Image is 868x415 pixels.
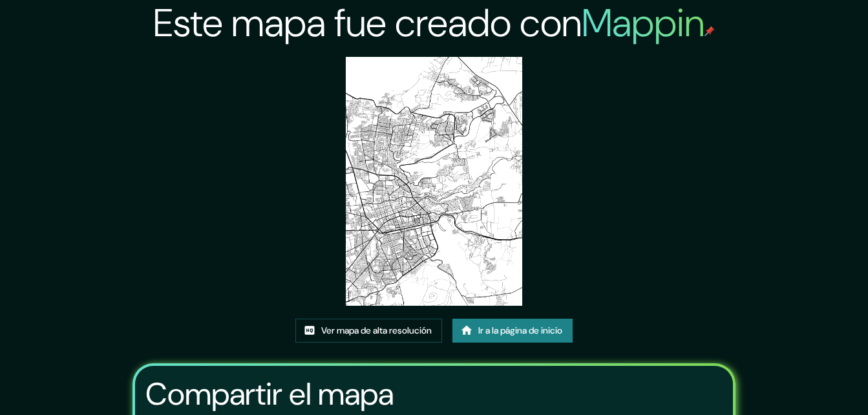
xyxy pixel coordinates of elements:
[346,57,522,306] img: created-map
[478,323,562,339] font: Ir a la página de inicio
[295,319,442,343] a: Ver mapa de alta resolución
[753,365,854,401] iframe: Help widget launcher
[452,319,573,343] a: Ir a la página de inicio
[704,26,715,36] img: mappin-pin
[145,376,394,412] h3: Compartir el mapa
[321,323,432,339] font: Ver mapa de alta resolución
